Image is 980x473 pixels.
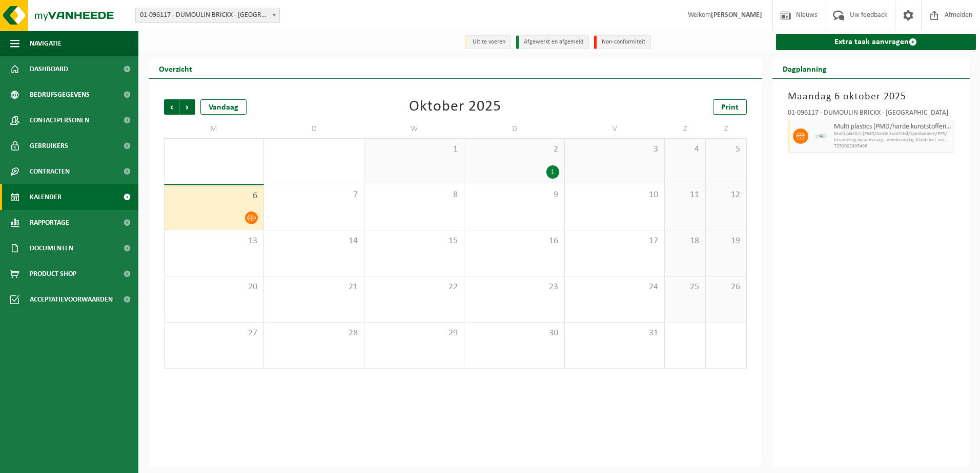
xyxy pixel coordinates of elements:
span: Multi plastics (PMD/harde kunststoffen/spanbanden/EPS/folie naturel/folie gemengd) [834,123,952,131]
span: 24 [570,282,659,293]
span: Documenten [30,235,73,261]
img: LP-SK-00500-LPE-16 [813,128,829,144]
span: Gebruikers [30,133,68,159]
h2: Overzicht [149,58,202,78]
span: 8 [370,189,459,201]
span: 10 [570,189,659,201]
span: 15 [370,235,459,247]
span: 31 [570,328,659,339]
span: 5 [711,144,741,155]
a: Print [713,99,747,115]
span: T250002905496 [834,143,952,149]
td: D [264,120,364,138]
span: 16 [469,235,559,247]
span: Rapportage [30,210,69,235]
span: 3 [570,144,659,155]
span: 14 [269,235,358,247]
span: 26 [711,282,741,293]
span: 29 [370,328,459,339]
div: 01-096117 - DUMOULIN BRICKX - [GEOGRAPHIC_DATA] [788,110,955,120]
span: 6 [170,190,258,202]
span: 25 [670,282,700,293]
span: Vorige [164,99,179,115]
span: Multi plastics (PMD/harde kunststof/spanbanden/EPS/folie) [834,131,952,137]
span: 12 [711,189,741,201]
h2: Dagplanning [772,58,837,78]
span: 19 [711,235,741,247]
a: Extra taak aanvragen [776,34,976,50]
div: Vandaag [200,99,247,115]
td: M [164,120,264,138]
span: Dashboard [30,56,68,82]
span: 1 [370,144,459,155]
span: Kalender [30,184,62,210]
span: 01-096117 - DUMOULIN BRICKX - RUMBEKE [135,8,280,23]
span: Product Shop [30,261,76,287]
div: 1 [546,165,559,179]
td: D [464,120,564,138]
span: Navigatie [30,31,62,56]
td: V [565,120,665,138]
li: Uit te voeren [465,35,511,49]
td: W [364,120,464,138]
span: 18 [670,235,700,247]
span: Acceptatievoorwaarden [30,287,113,312]
span: Inzameling op aanvraag - voorkeursdag klant (incl. verwerking) [834,137,952,143]
span: Print [721,103,739,112]
span: 11 [670,189,700,201]
li: Afgewerkt en afgemeld [516,35,589,49]
span: 21 [269,282,358,293]
span: Contracten [30,159,70,184]
strong: [PERSON_NAME] [711,11,762,19]
span: 22 [370,282,459,293]
td: Z [665,120,706,138]
span: 27 [170,328,258,339]
td: Z [706,120,747,138]
span: Contactpersonen [30,107,89,133]
span: Bedrijfsgegevens [30,82,90,107]
h3: Maandag 6 oktober 2025 [788,89,955,104]
span: 4 [670,144,700,155]
span: 28 [269,328,358,339]
span: 2 [469,144,559,155]
span: 7 [269,189,358,201]
span: 13 [170,235,258,247]
li: Non-conformiteit [594,35,651,49]
span: 20 [170,282,258,293]
span: 9 [469,189,559,201]
div: Oktober 2025 [409,99,501,115]
span: 01-096117 - DUMOULIN BRICKX - RUMBEKE [136,8,279,23]
span: Volgende [180,99,195,115]
span: 23 [469,282,559,293]
span: 30 [469,328,559,339]
span: 17 [570,235,659,247]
